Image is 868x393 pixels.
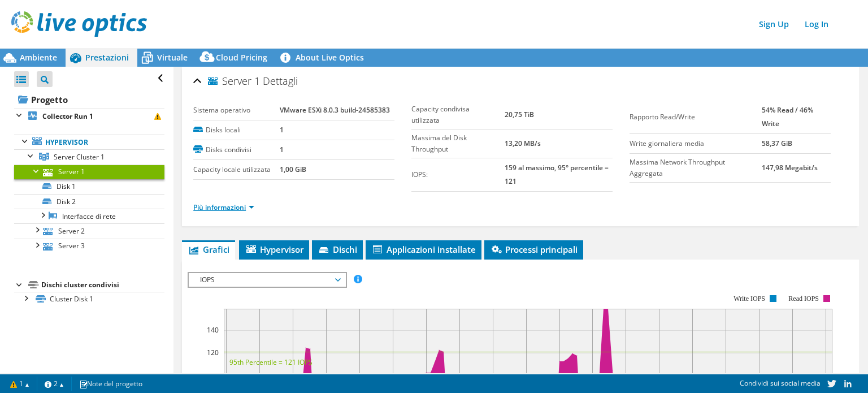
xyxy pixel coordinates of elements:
a: Server 2 [14,223,164,238]
b: 147,98 Megabit/s [762,163,818,172]
a: Log In [799,16,834,32]
span: Condividi sui social media [740,378,821,388]
span: IOPS [194,273,340,287]
a: Disk 1 [14,179,164,194]
b: 54% Read / 46% Write [762,105,813,128]
a: Sign Up [753,16,795,32]
b: VMware ESXi 8.0.3 build-24585383 [280,105,390,115]
a: Server 3 [14,239,164,253]
text: Write IOPS [734,295,765,303]
text: 95th Percentile = 121 IOPS [229,357,313,367]
span: Ambiente [20,52,57,63]
b: 1 [280,125,284,135]
span: Prestazioni [85,52,129,63]
label: Capacity locale utilizzata [193,164,280,175]
span: Hypervisor [245,244,303,255]
label: Disks condivisi [193,144,280,156]
b: Collector Run 1 [42,111,93,121]
text: 140 [207,325,219,335]
span: Applicazioni installate [371,244,476,255]
b: 1,00 GiB [280,165,306,174]
a: Cluster Disk 1 [14,292,164,306]
a: Più informazioni [193,202,254,212]
text: 120 [207,348,219,357]
a: Collector Run 1 [14,109,164,123]
a: Note del progetto [71,377,150,391]
label: Rapporto Read/Write [630,111,762,123]
span: Dettagli [263,74,298,88]
b: 20,75 TiB [505,110,534,119]
span: Cloud Pricing [216,52,267,63]
span: Grafici [188,244,229,255]
a: Progetto [14,90,164,109]
a: Interfacce di rete [14,209,164,223]
a: Server Cluster 1 [14,149,164,164]
span: Server Cluster 1 [54,152,105,162]
label: IOPS: [411,169,505,180]
span: Processi principali [490,244,578,255]
b: 159 al massimo, 95° percentile = 121 [505,163,609,186]
label: Massima del Disk Throughput [411,132,505,155]
span: Server 1 [208,76,260,87]
text: 100 [207,371,219,381]
label: Capacity condivisa utilizzata [411,103,505,126]
span: Virtuale [157,52,188,63]
a: Disk 2 [14,194,164,209]
a: Server 1 [14,165,164,179]
label: Sistema operativo [193,105,280,116]
text: Read IOPS [789,295,819,303]
label: Massima Network Throughput Aggregata [630,157,762,179]
span: Dischi [318,244,357,255]
b: 13,20 MB/s [505,139,541,148]
a: 2 [37,377,72,391]
img: live_optics_svg.svg [11,11,147,37]
b: 58,37 GiB [762,139,792,148]
a: 1 [2,377,37,391]
label: Write giornaliera media [630,138,762,149]
a: Hypervisor [14,135,164,149]
div: Dischi cluster condivisi [41,278,164,292]
label: Disks locali [193,124,280,136]
a: About Live Optics [276,49,372,67]
b: 1 [280,145,284,154]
